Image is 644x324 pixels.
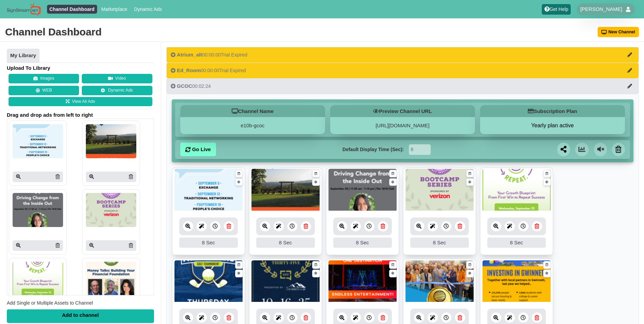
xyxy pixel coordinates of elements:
[174,169,243,211] img: 253.022 kb
[482,260,551,303] img: 3.994 mb
[180,143,216,156] a: Go Live
[333,238,392,248] div: 8 Sec
[171,67,246,74] div: 00:00:00
[409,144,430,155] input: Seconds
[166,78,639,94] button: GCOC00:02:24
[82,86,152,95] a: Dynamic Ads
[166,63,639,78] button: Ed_Room00:00:00Trial Expired
[86,262,136,296] img: P250x250 image processing20250814 804745 1rjtuej
[86,124,136,158] img: P250x250 image processing20250825 996236 115ymyf
[47,5,97,14] a: Channel Dashboard
[256,238,315,248] div: 8 Sec
[86,193,136,227] img: P250x250 image processing20250818 804745 1pvy546
[405,260,474,303] img: 3.083 mb
[328,260,397,303] img: 8.367 mb
[482,169,551,211] img: 1188.926 kb
[7,65,154,71] h4: Upload To Library
[219,68,246,73] span: Trial Expired
[13,124,63,158] img: P250x250 image processing20250826 996236 1e0j4uy
[177,83,192,89] span: GCOC
[177,52,202,58] span: Atrium_alt
[7,112,154,118] span: Drag and drop ads from left to right
[5,25,102,39] div: Channel Dashboard
[7,3,41,16] img: Sign Stream.NET
[405,169,474,211] img: 1091.782 kb
[480,122,625,129] button: Yearly plan active
[410,238,469,248] div: 8 Sec
[342,146,404,153] label: Default Display Time (Sec):
[487,238,546,248] div: 8 Sec
[251,169,320,211] img: 4.238 mb
[7,309,154,323] div: Add to channel
[9,86,79,95] button: WEB
[82,74,152,83] button: Video
[328,169,397,211] img: 1142.963 kb
[13,193,63,227] img: P250x250 image processing20250821 913637 koreyu
[166,47,639,63] button: Atrium_alt00:00:00Trial Expired
[375,123,429,128] a: [URL][DOMAIN_NAME]
[180,117,325,134] div: e10b-gcoc
[7,300,93,306] span: Add Single or Multiple Assets to Channel
[180,105,325,117] h5: Channel Name
[174,260,243,303] img: 2.459 mb
[480,105,625,117] h5: Subscription Plan
[330,105,475,117] h5: Preview Channel URL
[542,4,571,15] a: Get Help
[221,52,247,58] span: Trial Expired
[13,262,63,296] img: P250x250 image processing20250818 804745 1tjzl0h
[9,97,152,107] a: View All Ads
[7,49,40,63] a: My Library
[171,83,211,90] div: 00:02:24
[251,260,320,303] img: 376.855 kb
[598,27,639,37] button: New Channel
[132,5,165,14] a: Dynamic Ads
[179,238,238,248] div: 8 Sec
[580,6,622,13] span: [PERSON_NAME]
[177,67,201,73] span: Ed_Room
[9,74,79,83] button: Images
[171,51,247,58] div: 00:00:00
[99,5,130,14] a: Marketplace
